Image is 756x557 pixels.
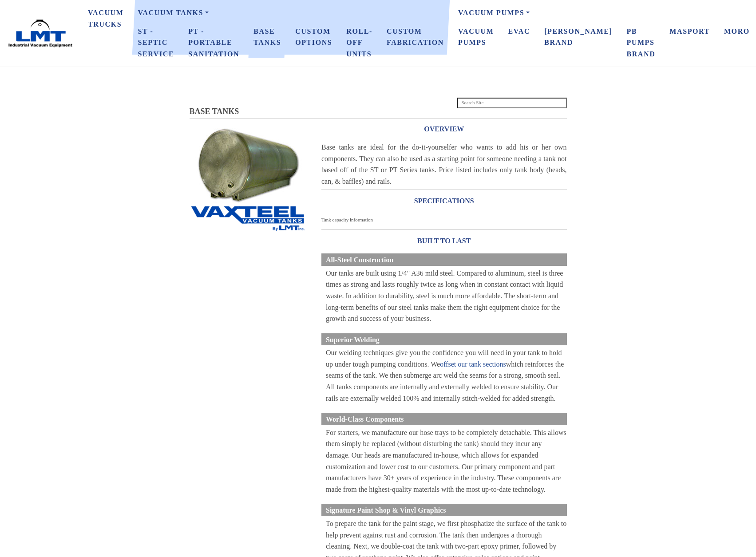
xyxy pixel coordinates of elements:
div: Base tanks are ideal for the do-it-yourselfer who wants to add his or her own components. They ca... [321,142,567,187]
a: PB Pumps Brand [619,22,662,63]
h3: SPECIFICATIONS [321,194,567,208]
a: PT - Portable Sanitation [181,22,246,63]
img: Stacks Image 9449 [192,125,304,204]
span: All-Steel Construction [326,256,393,264]
span: World-Class Components [326,415,404,423]
a: ST - Septic Service [131,22,181,63]
a: [PERSON_NAME] Brand [537,22,619,52]
h3: BUILT TO LAST [321,234,567,248]
a: BUILT TO LAST [321,230,567,251]
a: Vacuum Tanks [131,4,451,22]
a: offset our tank sections [440,360,506,368]
div: For starters, we manufacture our hose trays to be completely detachable. This allows them simply ... [321,425,567,495]
input: Search Site [457,98,567,108]
a: Roll-Off Units [339,22,380,63]
span: Superior Welding [326,336,380,344]
a: Vacuum Pumps [451,22,501,52]
div: Our welding techniques give you the confidence you will need in your tank to hold up under tough ... [321,345,567,404]
a: eVAC [501,22,537,41]
a: SPECIFICATIONS [321,190,567,211]
img: LMT [7,19,74,48]
a: OVERVIEW [321,119,567,139]
div: Our tanks are built using 1/4" A36 mild steel. Compared to aluminum, steel is three times as stro... [321,266,567,324]
img: Stacks Image 111569 [190,204,307,232]
a: Custom Fabrication [380,22,451,52]
h3: OVERVIEW [321,122,567,136]
span: BASE TANKS [190,107,239,116]
span: Tank capacity information [321,217,373,222]
a: Vacuum Trucks [81,4,131,33]
a: Masport [662,22,717,41]
a: Base Tanks [246,22,288,52]
a: Custom Options [288,22,339,52]
span: Signature Paint Shop & Vinyl Graphics [326,506,446,514]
